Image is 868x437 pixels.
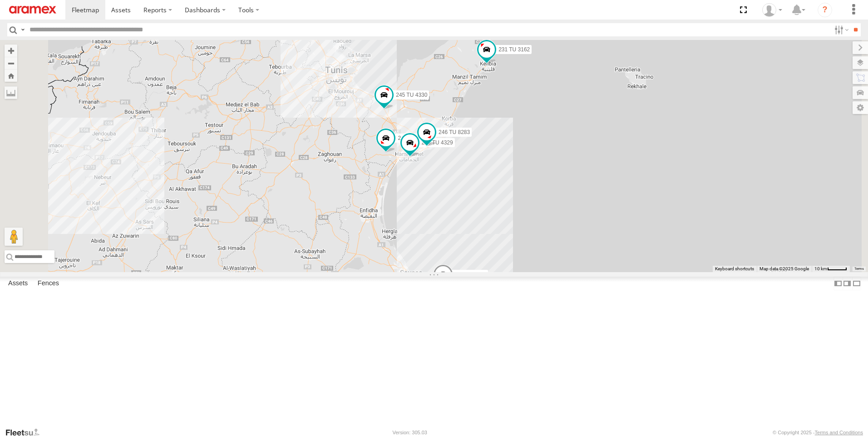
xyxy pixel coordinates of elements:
[19,23,26,36] label: Search Query
[814,266,827,271] span: 10 km
[815,430,863,435] a: Terms and Conditions
[843,277,852,290] label: Dock Summary Table to the Right
[833,277,843,290] label: Dock Summary Table to the Left
[5,86,17,99] label: Measure
[5,70,17,82] button: Zoom Home
[9,6,56,14] img: aramex-logo.svg
[439,129,470,135] span: 246 TU 8283
[4,277,32,290] label: Assets
[33,277,64,290] label: Fences
[455,271,486,278] span: 247 TU 7028
[5,45,17,57] button: Zoom in
[831,23,850,36] label: Search Filter Options
[852,277,861,290] label: Hide Summary Table
[498,46,530,53] span: 231 TU 3162
[759,266,809,271] span: Map data ©2025 Google
[853,101,868,114] label: Map Settings
[5,57,17,70] button: Zoom out
[812,266,850,272] button: Map Scale: 10 km per 40 pixels
[393,430,427,435] div: Version: 305.03
[715,266,754,272] button: Keyboard shortcuts
[818,3,832,17] i: ?
[5,228,23,246] button: Drag Pegman onto the map to open Street View
[773,430,863,435] div: © Copyright 2025 -
[396,92,427,98] span: 245 TU 4330
[398,134,429,141] span: 241 TU 8769
[759,3,785,17] div: Zied Bensalem
[854,267,864,271] a: Terms
[5,428,47,437] a: Visit our Website
[422,139,453,145] span: 245 TU 4329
